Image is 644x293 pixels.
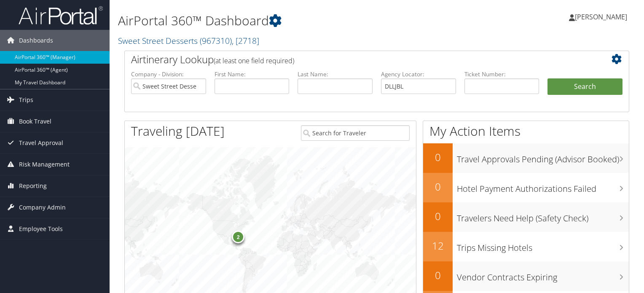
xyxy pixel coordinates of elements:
[19,175,47,196] span: Reporting
[298,70,373,78] label: Last Name:
[19,218,63,239] span: Employee Tools
[457,149,629,165] h3: Travel Approvals Pending (Advisor Booked)
[118,35,259,46] a: Sweet Street Desserts
[232,230,245,243] div: 2
[423,180,453,194] h2: 0
[547,78,623,95] button: Search
[131,52,580,67] h2: Airtinerary Lookup
[19,197,66,218] span: Company Admin
[575,12,627,22] span: [PERSON_NAME]
[200,35,232,46] span: ( 967310 )
[423,122,629,140] h1: My Action Items
[19,89,33,110] span: Trips
[214,56,294,65] span: (at least one field required)
[423,239,453,253] h2: 12
[19,154,70,175] span: Risk Management
[215,70,290,78] label: First Name:
[457,208,629,224] h3: Travelers Need Help (Safety Check)
[381,70,456,78] label: Agency Locator:
[569,4,636,30] a: [PERSON_NAME]
[301,125,410,141] input: Search for Traveler
[118,12,463,30] h1: AirPortal 360™ Dashboard
[19,111,51,132] span: Book Travel
[423,173,629,202] a: 0Hotel Payment Authorizations Failed
[457,238,629,254] h3: Trips Missing Hotels
[19,5,103,25] img: airportal-logo.png
[423,143,629,173] a: 0Travel Approvals Pending (Advisor Booked)
[423,209,453,223] h2: 0
[19,30,53,51] span: Dashboards
[423,268,453,282] h2: 0
[423,232,629,261] a: 12Trips Missing Hotels
[423,202,629,232] a: 0Travelers Need Help (Safety Check)
[423,261,629,291] a: 0Vendor Contracts Expiring
[19,132,63,153] span: Travel Approval
[457,179,629,195] h3: Hotel Payment Authorizations Failed
[423,150,453,164] h2: 0
[131,122,225,140] h1: Traveling [DATE]
[232,35,259,46] span: , [ 2718 ]
[464,70,539,78] label: Ticket Number:
[457,267,629,283] h3: Vendor Contracts Expiring
[131,70,206,78] label: Company - Division:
